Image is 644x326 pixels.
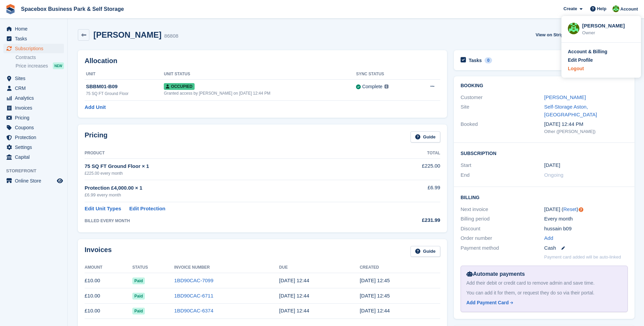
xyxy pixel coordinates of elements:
span: Protection [15,133,55,142]
span: Ongoing [544,172,563,178]
span: Occupied [164,83,194,90]
a: [PERSON_NAME] [544,94,586,100]
td: £10.00 [85,288,132,304]
div: Billing period [461,215,544,223]
a: menu [3,34,64,43]
time: 2025-05-21 11:44:48 UTC [279,308,309,313]
div: You can add it for them, or request they do so via their portal. [466,289,622,296]
a: Edit Profile [568,57,635,64]
td: £225.00 [374,158,440,180]
div: Logout [568,65,584,72]
a: Add Unit [85,103,106,111]
a: menu [3,44,64,53]
td: £6.99 [374,180,440,202]
td: £10.00 [85,303,132,319]
a: menu [3,93,64,103]
span: Online Store [15,176,55,186]
h2: Invoices [85,246,112,257]
th: Invoice Number [174,262,279,273]
div: Booked [461,120,544,135]
th: Status [132,262,174,273]
a: 1BD90CAC-6711 [174,293,214,299]
div: 75 SQ FT Ground Floor × 1 [85,162,374,170]
a: 1BD90CAC-7099 [174,277,214,283]
div: BILLED EVERY MONTH [85,218,374,224]
a: Reset [563,206,577,212]
span: Invoices [15,103,55,113]
span: Analytics [15,93,55,103]
time: 2025-06-21 11:44:48 UTC [279,293,309,299]
a: menu [3,123,64,132]
a: menu [3,24,64,34]
th: Unit [85,69,164,80]
a: 1BD90CAC-6374 [174,308,214,313]
time: 2025-05-20 11:44:49 UTC [360,308,390,313]
img: icon-info-grey-7440780725fd019a000dd9b08b2336e03edf1995a4989e88bcd33f0948082b44.svg [384,84,388,89]
div: hussain b09 [544,225,628,233]
time: 2025-06-20 11:45:08 UTC [360,293,390,299]
span: Sites [15,74,55,83]
div: Cash [544,244,628,252]
div: Complete [362,83,382,90]
h2: Allocation [85,57,440,65]
div: £6.99 every month [85,192,374,198]
div: [DATE] ( ) [544,206,628,213]
time: 2025-05-20 00:00:00 UTC [544,161,560,169]
a: Edit Unit Types [85,205,121,213]
div: [PERSON_NAME] [582,22,635,28]
div: £231.99 [374,216,440,224]
a: Spacebox Business Park & Self Storage [18,3,127,15]
div: Other ([PERSON_NAME]) [544,128,628,135]
a: Account & Billing [568,48,635,55]
span: Help [597,5,606,12]
th: Product [85,148,374,159]
p: Payment card added will be auto-linked [544,254,621,261]
span: Settings [15,142,55,152]
a: menu [3,103,64,113]
span: Capital [15,152,55,162]
td: £10.00 [85,273,132,288]
a: Edit Protection [129,205,165,213]
a: Self-Storage Aston, [GEOGRAPHIC_DATA] [544,104,597,117]
time: 2025-07-21 11:44:48 UTC [279,277,309,283]
div: Edit Profile [568,57,593,64]
div: Site [461,103,544,118]
a: Guide [410,131,440,142]
div: Customer [461,94,544,101]
span: Paid [132,308,145,314]
span: Paid [132,277,145,284]
a: Logout [568,65,635,72]
time: 2025-07-20 11:45:34 UTC [360,277,390,283]
span: Storefront [6,168,67,174]
div: Automate payments [466,270,622,278]
h2: Billing [461,194,628,200]
th: Total [374,148,440,159]
div: Tooltip anchor [578,207,584,213]
span: Coupons [15,123,55,132]
a: Price increases NEW [16,62,64,70]
a: menu [3,176,64,186]
a: menu [3,142,64,152]
div: [DATE] 12:44 PM [544,120,628,128]
span: Create [563,5,577,12]
span: Tasks [15,34,55,43]
div: Add their debit or credit card to remove admin and save time. [466,280,622,287]
a: menu [3,74,64,83]
span: View on Stripe [536,32,566,38]
span: CRM [15,83,55,93]
div: Protection £4,000.00 × 1 [85,184,374,192]
span: Pricing [15,113,55,122]
div: Account & Billing [568,48,607,55]
div: Order number [461,234,544,242]
a: menu [3,113,64,122]
img: Brijesh Kumar [613,5,619,12]
a: Guide [410,246,440,257]
th: Due [279,262,360,273]
a: menu [3,133,64,142]
a: Contracts [16,54,64,61]
h2: [PERSON_NAME] [93,30,161,39]
div: Discount [461,225,544,233]
a: Preview store [56,177,64,185]
h2: Pricing [85,131,108,142]
span: Subscriptions [15,44,55,53]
